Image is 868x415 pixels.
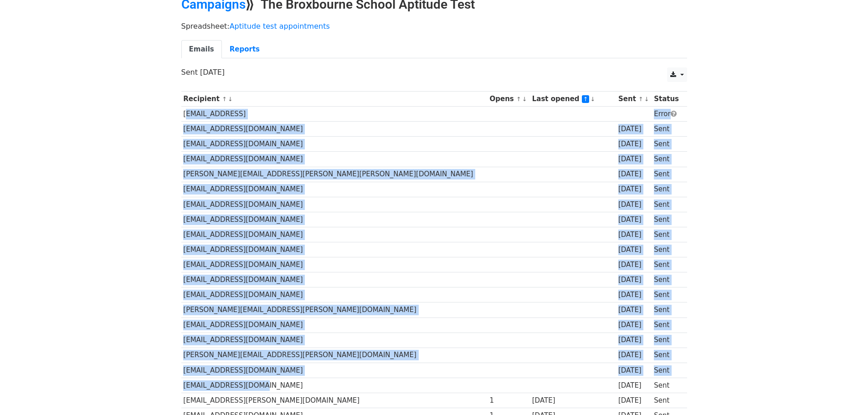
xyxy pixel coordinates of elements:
[181,40,222,59] a: Emails
[652,122,682,137] td: Sent
[652,212,682,227] td: Sent
[181,197,488,212] td: [EMAIL_ADDRESS][DOMAIN_NAME]
[181,272,488,287] td: [EMAIL_ADDRESS][DOMAIN_NAME]
[618,169,650,179] div: [DATE]
[652,378,682,393] td: Sent
[530,92,616,107] th: Last opened
[181,92,488,107] th: Recipient
[618,305,650,315] div: [DATE]
[822,371,868,415] iframe: Chat Widget
[652,242,682,257] td: Sent
[618,230,650,240] div: [DATE]
[652,137,682,152] td: Sent
[652,107,682,122] td: Error
[181,152,488,167] td: [EMAIL_ADDRESS][DOMAIN_NAME]
[181,212,488,227] td: [EMAIL_ADDRESS][DOMAIN_NAME]
[181,333,488,348] td: [EMAIL_ADDRESS][DOMAIN_NAME]
[618,290,650,300] div: [DATE]
[181,348,488,363] td: [PERSON_NAME][EMAIL_ADDRESS][PERSON_NAME][DOMAIN_NAME]
[490,395,528,406] div: 1
[222,96,227,102] a: ↑
[652,272,682,287] td: Sent
[532,395,614,406] div: [DATE]
[652,302,682,318] td: Sent
[181,21,687,31] p: Spreadsheet:
[181,182,488,197] td: [EMAIL_ADDRESS][DOMAIN_NAME]
[230,22,330,31] a: Aptitude test appointments
[618,380,650,391] div: [DATE]
[618,200,650,210] div: [DATE]
[652,182,682,197] td: Sent
[616,92,652,107] th: Sent
[181,302,488,318] td: [PERSON_NAME][EMAIL_ADDRESS][PERSON_NAME][DOMAIN_NAME]
[618,335,650,345] div: [DATE]
[181,242,488,257] td: [EMAIL_ADDRESS][DOMAIN_NAME]
[582,95,590,103] a: ↑
[222,40,267,59] a: Reports
[618,260,650,270] div: [DATE]
[618,215,650,225] div: [DATE]
[181,67,687,77] p: Sent [DATE]
[618,154,650,164] div: [DATE]
[228,96,233,102] a: ↓
[652,348,682,363] td: Sent
[652,287,682,302] td: Sent
[652,197,682,212] td: Sent
[618,275,650,285] div: [DATE]
[618,124,650,134] div: [DATE]
[644,96,649,102] a: ↓
[652,393,682,408] td: Sent
[181,137,488,152] td: [EMAIL_ADDRESS][DOMAIN_NAME]
[652,92,682,107] th: Status
[618,365,650,376] div: [DATE]
[181,107,488,122] td: [EMAIL_ADDRESS]
[618,184,650,195] div: [DATE]
[181,378,488,393] td: [EMAIL_ADDRESS][DOMAIN_NAME]
[181,318,488,333] td: [EMAIL_ADDRESS][DOMAIN_NAME]
[181,122,488,137] td: [EMAIL_ADDRESS][DOMAIN_NAME]
[652,318,682,333] td: Sent
[652,257,682,272] td: Sent
[181,393,488,408] td: [EMAIL_ADDRESS][PERSON_NAME][DOMAIN_NAME]
[591,96,596,102] a: ↓
[638,96,643,102] a: ↑
[488,92,530,107] th: Opens
[522,96,527,102] a: ↓
[618,139,650,149] div: [DATE]
[652,152,682,167] td: Sent
[618,350,650,360] div: [DATE]
[652,333,682,348] td: Sent
[181,227,488,242] td: [EMAIL_ADDRESS][DOMAIN_NAME]
[652,227,682,242] td: Sent
[618,395,650,406] div: [DATE]
[618,320,650,330] div: [DATE]
[516,96,521,102] a: ↑
[652,363,682,378] td: Sent
[652,167,682,182] td: Sent
[181,257,488,272] td: [EMAIL_ADDRESS][DOMAIN_NAME]
[181,167,488,182] td: [PERSON_NAME][EMAIL_ADDRESS][PERSON_NAME][PERSON_NAME][DOMAIN_NAME]
[181,363,488,378] td: [EMAIL_ADDRESS][DOMAIN_NAME]
[181,287,488,302] td: [EMAIL_ADDRESS][DOMAIN_NAME]
[618,245,650,255] div: [DATE]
